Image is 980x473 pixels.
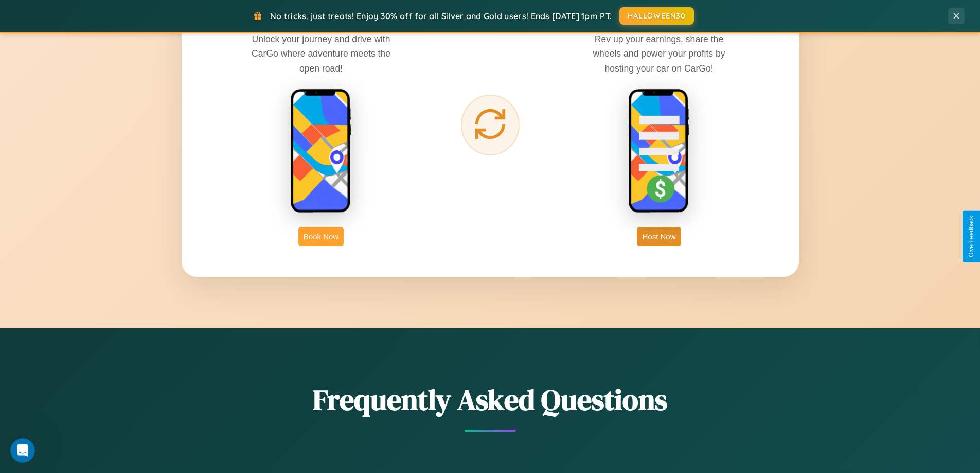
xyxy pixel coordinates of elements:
img: host phone [628,89,690,214]
button: Host Now [637,227,681,246]
h2: Frequently Asked Questions [182,380,799,419]
span: No tricks, just treats! Enjoy 30% off for all Silver and Gold users! Ends [DATE] 1pm PT. [270,11,612,21]
button: HALLOWEEN30 [619,7,694,25]
button: Book Now [298,227,344,246]
p: Rev up your earnings, share the wheels and power your profits by hosting your car on CarGo! [582,32,736,75]
p: Unlock your journey and drive with CarGo where adventure meets the open road! [244,32,398,75]
iframe: Intercom live chat [10,438,35,463]
div: Give Feedback [968,216,975,257]
img: rent phone [290,89,352,214]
